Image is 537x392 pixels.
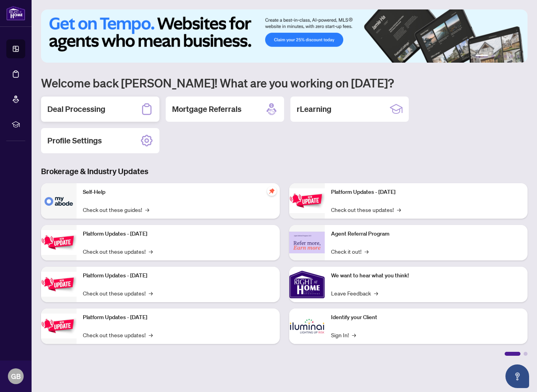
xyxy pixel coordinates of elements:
p: Self-Help [83,188,273,197]
span: → [149,331,153,339]
img: logo [6,6,25,20]
span: → [365,247,369,256]
button: Open asap [505,364,529,388]
p: Platform Updates - [DATE] [83,271,273,280]
img: Self-Help [41,183,77,219]
button: 1 [475,55,488,58]
p: Platform Updates - [DATE] [331,188,522,197]
p: Platform Updates - [DATE] [83,230,273,238]
h2: rLearning [297,104,331,115]
a: Check it out!→ [331,247,369,256]
a: Leave Feedback→ [331,289,378,297]
img: Platform Updates - June 23, 2025 [289,188,325,213]
a: Check out these updates!→ [83,247,153,256]
span: → [397,205,401,214]
span: GB [11,371,21,382]
h1: Welcome back [PERSON_NAME]! What are you working on [DATE]? [41,75,528,90]
h3: Brokerage & Industry Updates [41,166,528,177]
button: 5 [510,55,513,58]
a: Check out these updates!→ [83,289,153,297]
p: Platform Updates - [DATE] [83,313,273,322]
p: Identify your Client [331,313,522,322]
span: pushpin [267,186,277,196]
h2: Profile Settings [47,135,102,146]
img: Platform Updates - July 21, 2025 [41,272,77,297]
span: → [374,289,378,297]
button: 3 [498,55,501,58]
p: We want to hear what you think! [331,271,522,280]
img: We want to hear what you think! [289,267,325,302]
button: 4 [504,55,507,58]
img: Slide 0 [41,9,528,63]
img: Identify your Client [289,308,325,344]
h2: Deal Processing [47,104,105,115]
img: Agent Referral Program [289,232,325,253]
button: 6 [516,55,520,58]
button: 2 [491,55,494,58]
a: Sign In!→ [331,331,356,339]
img: Platform Updates - September 16, 2025 [41,230,77,255]
h2: Mortgage Referrals [172,104,241,115]
span: → [352,331,356,339]
p: Agent Referral Program [331,230,522,238]
img: Platform Updates - July 8, 2025 [41,314,77,338]
span: → [149,247,153,256]
a: Check out these guides!→ [83,205,149,214]
a: Check out these updates!→ [331,205,401,214]
span: → [149,289,153,297]
span: → [145,205,149,214]
a: Check out these updates!→ [83,331,153,339]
